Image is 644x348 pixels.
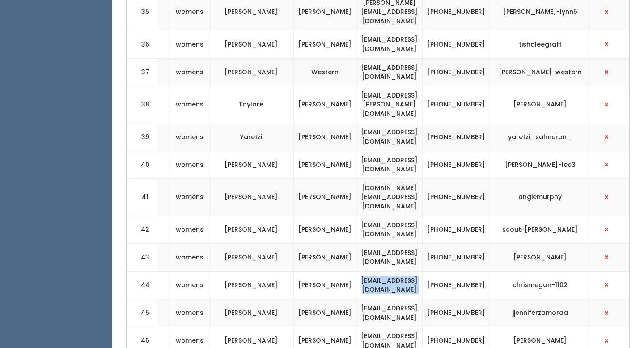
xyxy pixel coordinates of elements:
[356,299,423,327] td: [EMAIL_ADDRESS][DOMAIN_NAME]
[294,271,356,299] td: [PERSON_NAME]
[208,271,294,299] td: [PERSON_NAME]
[490,86,590,123] td: [PERSON_NAME]
[171,58,208,86] td: womens
[423,243,490,271] td: [PHONE_NUMBER]
[294,178,356,216] td: [PERSON_NAME]
[127,123,158,151] td: 39
[294,299,356,327] td: [PERSON_NAME]
[171,271,208,299] td: womens
[294,30,356,58] td: [PERSON_NAME]
[208,30,294,58] td: [PERSON_NAME]
[127,216,158,243] td: 42
[423,151,490,178] td: [PHONE_NUMBER]
[490,299,590,327] td: jjenniferzamoraa
[171,216,208,243] td: womens
[127,58,158,86] td: 37
[171,30,208,58] td: womens
[490,30,590,58] td: tishaleegraff
[423,271,490,299] td: [PHONE_NUMBER]
[127,151,158,178] td: 40
[208,86,294,123] td: Taylore
[490,243,590,271] td: [PERSON_NAME]
[423,123,490,151] td: [PHONE_NUMBER]
[294,243,356,271] td: [PERSON_NAME]
[294,216,356,243] td: [PERSON_NAME]
[490,58,590,86] td: [PERSON_NAME]-western
[171,86,208,123] td: womens
[294,86,356,123] td: [PERSON_NAME]
[127,30,158,58] td: 36
[490,151,590,178] td: [PERSON_NAME]-lee3
[171,151,208,178] td: womens
[171,123,208,151] td: womens
[294,151,356,178] td: [PERSON_NAME]
[423,30,490,58] td: [PHONE_NUMBER]
[294,123,356,151] td: [PERSON_NAME]
[423,86,490,123] td: [PHONE_NUMBER]
[356,86,423,123] td: [EMAIL_ADDRESS][PERSON_NAME][DOMAIN_NAME]
[208,151,294,178] td: [PERSON_NAME]
[356,271,423,299] td: [EMAIL_ADDRESS][DOMAIN_NAME]
[127,243,158,271] td: 43
[356,151,423,178] td: [EMAIL_ADDRESS][DOMAIN_NAME]
[356,178,423,216] td: [DOMAIN_NAME][EMAIL_ADDRESS][DOMAIN_NAME]
[423,299,490,327] td: [PHONE_NUMBER]
[423,216,490,243] td: [PHONE_NUMBER]
[208,178,294,216] td: [PERSON_NAME]
[356,216,423,243] td: [EMAIL_ADDRESS][DOMAIN_NAME]
[208,58,294,86] td: [PERSON_NAME]
[208,243,294,271] td: [PERSON_NAME]
[490,216,590,243] td: scout-[PERSON_NAME]
[208,216,294,243] td: [PERSON_NAME]
[208,299,294,327] td: [PERSON_NAME]
[356,58,423,86] td: [EMAIL_ADDRESS][DOMAIN_NAME]
[490,178,590,216] td: angiemurphy
[423,178,490,216] td: [PHONE_NUMBER]
[294,58,356,86] td: Western
[423,58,490,86] td: [PHONE_NUMBER]
[356,243,423,271] td: [EMAIL_ADDRESS][DOMAIN_NAME]
[356,123,423,151] td: [EMAIL_ADDRESS][DOMAIN_NAME]
[171,178,208,216] td: womens
[127,178,158,216] td: 41
[171,299,208,327] td: womens
[356,30,423,58] td: [EMAIL_ADDRESS][DOMAIN_NAME]
[171,243,208,271] td: womens
[490,271,590,299] td: chrismegan-1102
[490,123,590,151] td: yaretzi_salmeron_
[127,86,158,123] td: 38
[208,123,294,151] td: Yaretzi
[127,299,158,327] td: 45
[127,271,158,299] td: 44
